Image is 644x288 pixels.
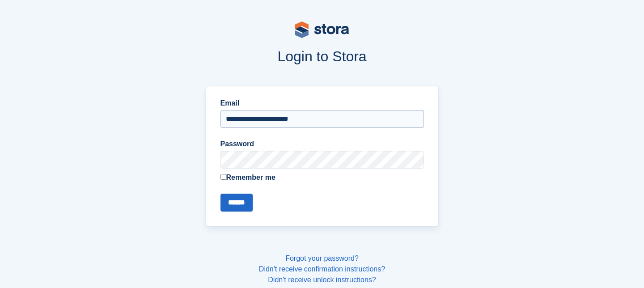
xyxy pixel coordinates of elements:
a: Didn't receive unlock instructions? [268,276,376,284]
input: Remember me [220,174,226,180]
h1: Login to Stora [35,48,609,64]
label: Remember me [220,172,424,183]
a: Didn't receive confirmation instructions? [259,265,385,273]
label: Password [220,139,424,149]
img: stora-logo-53a41332b3708ae10de48c4981b4e9114cc0af31d8433b30ea865607fb682f29.svg [295,21,349,38]
label: Email [220,98,424,109]
a: Forgot your password? [285,254,359,262]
